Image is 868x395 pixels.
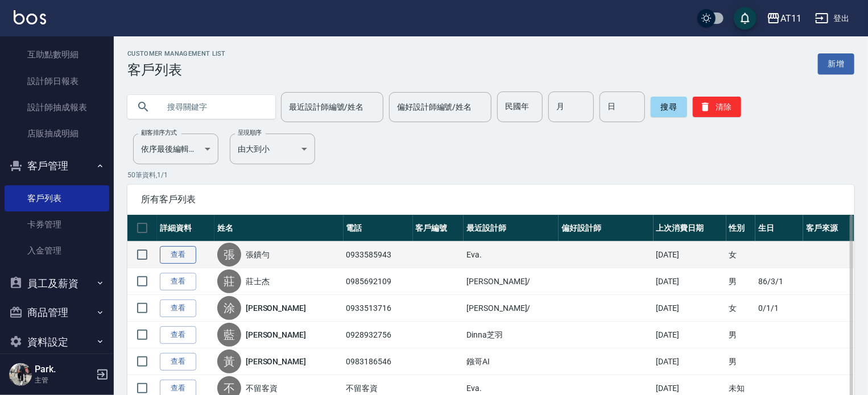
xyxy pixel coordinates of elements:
td: Eva. [464,242,559,268]
td: 男 [726,322,756,348]
a: 店販抽成明細 [5,120,109,147]
td: [DATE] [654,322,726,348]
label: 呈現順序 [238,128,262,137]
td: 0933513716 [344,295,413,322]
a: [PERSON_NAME] [246,302,306,314]
td: [DATE] [654,268,726,295]
div: 黃 [217,350,241,373]
th: 性別 [726,215,756,242]
div: 張 [217,243,241,267]
button: 客戶管理 [5,151,109,181]
td: 男 [726,268,756,295]
a: 查看 [160,273,196,290]
a: 莊士杰 [246,276,270,287]
th: 電話 [344,215,413,242]
td: [PERSON_NAME]/ [464,295,559,322]
td: 0985692109 [344,268,413,295]
th: 姓名 [214,215,344,242]
td: [DATE] [654,348,726,375]
th: 詳細資料 [157,215,214,242]
td: [DATE] [654,295,726,322]
th: 客戶編號 [413,215,464,242]
th: 偏好設計師 [559,215,654,242]
img: Person [9,363,32,386]
a: 查看 [160,353,196,371]
td: 女 [726,242,756,268]
th: 客戶來源 [803,215,854,242]
label: 顧客排序方式 [141,128,177,137]
p: 50 筆資料, 1 / 1 [127,170,854,180]
h5: Park. [35,364,93,375]
td: 0983186546 [344,348,413,375]
td: 0928932756 [344,322,413,348]
a: 入金管理 [5,238,109,264]
button: 清除 [693,97,741,117]
a: 新增 [818,53,854,74]
button: 登出 [811,8,854,29]
div: 涂 [217,296,241,320]
a: 互助點數明細 [5,41,109,68]
span: 所有客戶列表 [141,194,841,205]
div: 藍 [217,323,241,347]
img: Logo [14,10,46,24]
a: 卡券管理 [5,211,109,238]
td: 0/1/1 [755,295,803,322]
td: 86/3/1 [755,268,803,295]
h2: Customer Management List [127,50,226,57]
td: 女 [726,295,756,322]
td: 0933585943 [344,242,413,268]
th: 生日 [755,215,803,242]
a: 客戶列表 [5,185,109,211]
a: [PERSON_NAME] [246,329,306,340]
td: Dinna芝羽 [464,322,559,348]
div: AT11 [780,11,801,26]
p: 主管 [35,375,93,385]
td: 男 [726,348,756,375]
a: 張鐀勻 [246,249,270,260]
a: 查看 [160,300,196,317]
th: 上次消費日期 [654,215,726,242]
button: 搜尋 [651,97,687,117]
a: 查看 [160,246,196,264]
button: 商品管理 [5,298,109,327]
a: 不留客資 [246,382,278,394]
a: 設計師日報表 [5,68,109,94]
div: 莊 [217,269,241,293]
div: 由大到小 [230,134,315,164]
a: 查看 [160,326,196,344]
a: [PERSON_NAME] [246,356,306,367]
a: 設計師抽成報表 [5,94,109,120]
button: save [734,7,757,30]
input: 搜尋關鍵字 [159,92,266,122]
td: [DATE] [654,242,726,268]
button: 員工及薪資 [5,269,109,298]
td: 鏹哥AI [464,348,559,375]
button: AT11 [762,7,806,30]
h3: 客戶列表 [127,62,226,78]
div: 依序最後編輯時間 [133,134,218,164]
button: 資料設定 [5,327,109,357]
td: [PERSON_NAME]/ [464,268,559,295]
th: 最近設計師 [464,215,559,242]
